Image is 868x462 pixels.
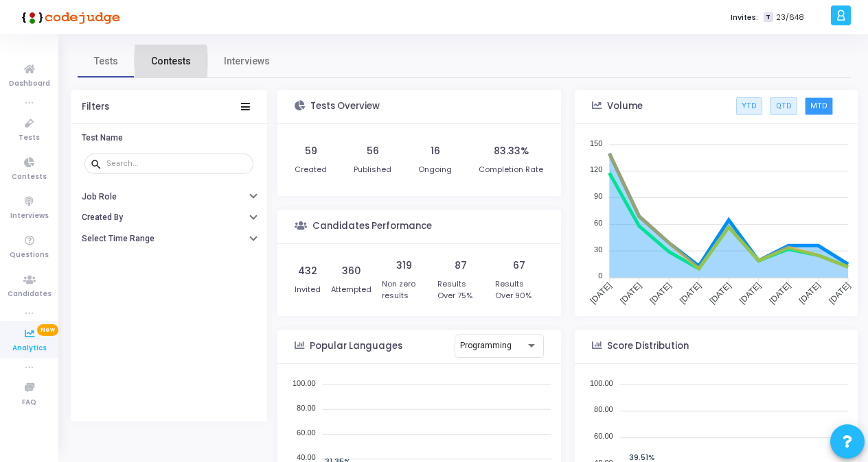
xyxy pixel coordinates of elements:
[37,324,58,336] span: New
[293,378,316,387] tspan: 100.00
[764,12,773,23] span: T
[677,280,703,306] tspan: [DATE]
[310,101,380,112] h3: Tests Overview
[770,97,797,115] button: QTD
[90,158,106,170] mat-icon: search
[305,144,317,158] div: 59
[71,127,267,149] button: Test Name
[22,397,36,409] span: FAQ
[707,280,733,306] tspan: [DATE]
[460,341,512,350] span: Programming
[331,284,372,295] div: Attempted
[342,264,361,278] div: 360
[82,192,117,202] h6: Job Role
[431,144,440,158] div: 16
[367,144,379,158] div: 56
[295,284,321,295] div: Invited
[82,101,109,112] div: Filters
[618,280,643,306] tspan: [DATE]
[575,330,858,364] kt-portlet-header: Score Distribution
[495,278,544,301] div: Results Over 90%
[607,101,643,112] h3: Volume
[71,228,267,250] button: Select Time Range
[312,221,432,232] h3: Candidates Performance
[277,330,561,364] kt-portlet-header: Popular Languages
[17,3,120,31] img: logo
[776,12,804,23] span: 23/648
[827,280,852,306] tspan: [DATE]
[297,428,316,436] tspan: 60.00
[736,97,762,115] button: YTD
[575,90,858,124] kt-portlet-header: Volume
[437,278,485,301] div: Results Over 75%
[106,160,248,168] input: Search...
[295,164,327,175] div: Created
[151,54,191,69] span: Contests
[589,378,613,387] tspan: 100.00
[297,453,316,461] tspan: 40.00
[594,405,613,413] tspan: 80.00
[71,186,267,207] button: Job Role
[310,341,402,352] h3: Popular Languages
[12,171,47,183] span: Contests
[82,133,123,143] h6: Test Name
[10,210,49,222] span: Interviews
[382,278,427,301] div: Non zero results
[594,218,602,226] tspan: 60
[277,210,561,244] kt-portlet-header: Candidates Performance
[418,164,452,175] div: Ongoing
[82,234,155,244] h6: Select Time Range
[594,192,602,200] tspan: 90
[589,165,602,173] tspan: 120
[12,343,47,354] span: Analytics
[297,403,316,411] tspan: 80.00
[8,289,52,300] span: Candidates
[19,132,40,144] span: Tests
[767,280,792,306] tspan: [DATE]
[455,258,467,273] div: 87
[731,12,758,23] label: Invites:
[805,97,833,115] button: MTD
[648,280,673,306] tspan: [DATE]
[594,245,602,253] tspan: 30
[94,54,118,69] span: Tests
[71,207,267,228] button: Created By
[10,250,49,261] span: Questions
[589,138,602,147] tspan: 150
[224,54,270,69] span: Interviews
[396,258,412,273] div: 319
[354,164,391,175] div: Published
[737,280,762,306] tspan: [DATE]
[513,258,525,273] div: 67
[588,280,613,306] tspan: [DATE]
[9,78,50,90] span: Dashboard
[82,212,123,223] h6: Created By
[598,271,602,280] tspan: 0
[494,144,529,158] div: 83.33%
[594,432,613,440] tspan: 60.00
[298,264,317,278] div: 432
[479,164,543,175] div: Completion Rate
[797,280,822,306] tspan: [DATE]
[607,341,689,352] h3: Score Distribution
